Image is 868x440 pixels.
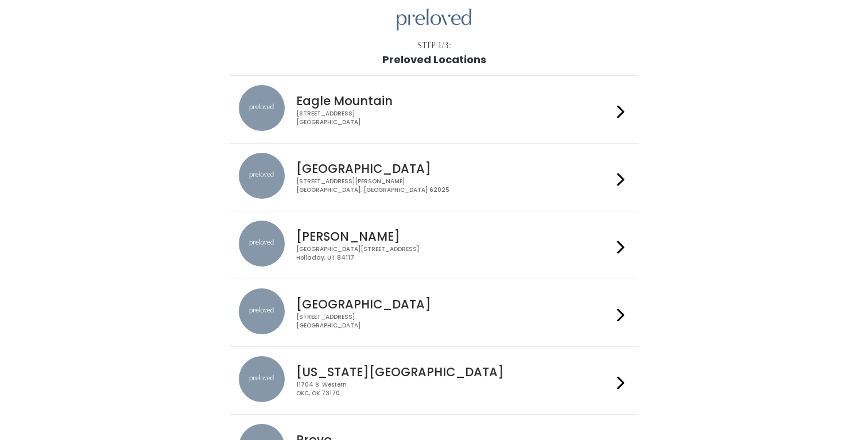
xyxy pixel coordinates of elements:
div: [STREET_ADDRESS] [GEOGRAPHIC_DATA] [296,110,612,126]
a: preloved location [US_STATE][GEOGRAPHIC_DATA] 11704 S. WesternOKC, OK 73170 [239,356,629,405]
img: preloved logo [397,9,471,31]
img: preloved location [239,288,285,334]
img: preloved location [239,221,285,267]
div: [GEOGRAPHIC_DATA][STREET_ADDRESS] Holladay, UT 84117 [296,245,612,262]
img: preloved location [239,153,285,199]
h1: Preloved Locations [382,54,486,65]
h4: Eagle Mountain [296,94,612,107]
div: Step 1/3: [417,40,451,52]
h4: [US_STATE][GEOGRAPHIC_DATA] [296,365,612,379]
h4: [GEOGRAPHIC_DATA] [296,162,612,175]
div: [STREET_ADDRESS] [GEOGRAPHIC_DATA] [296,313,612,330]
div: 11704 S. Western OKC, OK 73170 [296,381,612,397]
h4: [GEOGRAPHIC_DATA] [296,298,612,311]
div: [STREET_ADDRESS][PERSON_NAME] [GEOGRAPHIC_DATA], [GEOGRAPHIC_DATA] 62025 [296,177,612,194]
a: preloved location Eagle Mountain [STREET_ADDRESS][GEOGRAPHIC_DATA] [239,85,629,134]
h4: [PERSON_NAME] [296,230,612,243]
a: preloved location [GEOGRAPHIC_DATA] [STREET_ADDRESS][GEOGRAPHIC_DATA] [239,288,629,337]
img: preloved location [239,356,285,402]
a: preloved location [GEOGRAPHIC_DATA] [STREET_ADDRESS][PERSON_NAME][GEOGRAPHIC_DATA], [GEOGRAPHIC_D... [239,153,629,202]
a: preloved location [PERSON_NAME] [GEOGRAPHIC_DATA][STREET_ADDRESS]Holladay, UT 84117 [239,221,629,269]
img: preloved location [239,85,285,131]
